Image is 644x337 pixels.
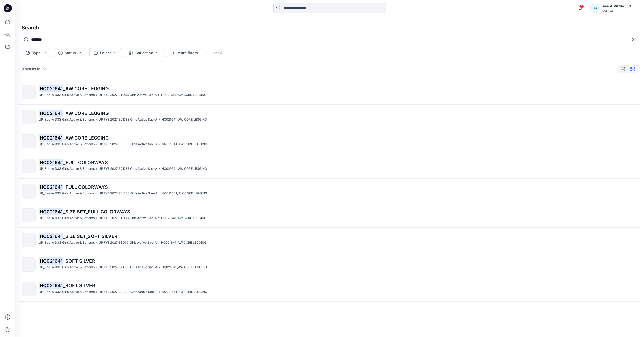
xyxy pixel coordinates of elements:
span: 2 [580,4,584,8]
div: SA [590,4,600,13]
p: > [96,92,98,98]
span: _SOFT SILVER [63,258,95,264]
button: More filters [167,48,202,57]
p: HQ021641_AW CORE LEGGING [162,142,207,147]
span: _AW CORE LEGGING [63,135,109,141]
p: > [96,265,98,270]
p: > [96,191,98,196]
a: HQ021641_FULL COLORWAYSUP_Sae-A D33 Girls Active & Bottoms>UP FYE 2027 S2 D33 Girls Active Sae-A>... [18,156,641,176]
mark: HQ021641 [39,134,63,141]
a: HQ021641_AW CORE LEGGINGUP_Sae-A D33 Girls Active & Bottoms>UP FYE 2027 S1 D33 Girls Active Sae-A... [18,82,641,102]
p: HQ021641_AW CORE LEGGING [161,240,206,245]
p: UP FYE 2027 S3 D33 Girls Active Sae-A [99,289,158,295]
p: UP FYE 2027 S2 D33 Girls Active Sae-A [99,166,157,172]
p: > [159,142,161,147]
p: UP FYE 2027 S3 D33 Girls Active Sae-A [99,191,158,196]
p: > [96,289,98,295]
a: HQ021641_AW CORE LEGGINGUP_Sae-A D33 Girls Active & Bottoms>UP FYE 2027 S2 D33 Girls Active Sae-A... [18,107,641,127]
p: > [159,289,161,295]
a: HQ021641_SIZE SET_SOFT SILVERUP_Sae-A D33 Girls Active & Bottoms>UP FYE 2027 S1 D33 Girls Active ... [18,230,641,250]
p: UP FYE 2027 S2 D33 Girls Active Sae-A [99,117,157,122]
p: UP_Sae-A D33 Girls Active & Bottoms [39,117,95,122]
p: HQ021641_AW CORE LEGGING [162,191,207,196]
div: Walmart [602,9,638,13]
span: _SOFT SILVER [63,283,95,288]
mark: HQ021641 [39,282,63,289]
p: UP_Sae-A D33 Girls Active & Bottoms [39,240,95,245]
p: UP FYE 2027 S2 D33 Girls Active Sae-A [99,265,157,270]
p: HQ021641_AW CORE LEGGING [162,265,207,270]
p: UP_Sae-A D33 Girls Active & Bottoms [39,166,95,172]
mark: HQ021641 [39,183,63,191]
div: Sae-A Virtual 3d Team [602,3,638,9]
button: Folder [89,48,122,57]
a: HQ021641_AW CORE LEGGINGUP_Sae-A D33 Girls Active & Bottoms>UP FYE 2027 S3 D33 Girls Active Sae-A... [18,131,641,152]
mark: HQ021641 [39,208,63,215]
p: HQ021641_AW CORE LEGGING [162,166,207,172]
h4: Search [17,21,642,35]
span: _SIZE SET_SOFT SILVER [63,234,117,239]
p: > [158,265,160,270]
p: > [96,166,98,172]
mark: HQ021641 [39,85,63,92]
p: > [159,191,161,196]
p: UP FYE 2027 S1 D33 Girls Active Sae-A [99,215,157,221]
p: UP FYE 2027 S1 D33 Girls Active Sae-A [99,92,157,98]
p: UP_Sae-A D33 Girls Active & Bottoms [39,92,95,98]
p: > [96,142,98,147]
p: > [158,240,160,245]
span: _FULL COLORWAYS [63,184,108,190]
p: > [96,117,98,122]
a: HQ021641_FULL COLORWAYSUP_Sae-A D33 Girls Active & Bottoms>UP FYE 2027 S3 D33 Girls Active Sae-A>... [18,181,641,201]
mark: HQ021641 [39,233,63,240]
mark: HQ021641 [39,257,63,264]
p: HQ021641_AW CORE LEGGING [162,289,207,295]
span: _AW CORE LEGGING [63,86,109,91]
p: UP FYE 2027 S3 D33 Girls Active Sae-A [99,142,158,147]
span: _FULL COLORWAYS [63,160,108,165]
p: 9 results found [22,66,47,72]
p: > [96,240,98,245]
p: > [158,215,160,221]
p: UP_Sae-A D33 Girls Active & Bottoms [39,191,95,196]
span: _AW CORE LEGGING [63,111,109,116]
a: HQ021641_SIZE SET_FULL COLORWAYSUP_Sae-A D33 Girls Active & Bottoms>UP FYE 2027 S1 D33 Girls Acti... [18,205,641,225]
p: > [158,166,160,172]
p: HQ021641_AW CORE LEGGING [162,117,207,122]
mark: HQ021641 [39,159,63,166]
button: Status [54,48,86,57]
button: Collection [125,48,164,57]
p: HQ021641_AW CORE LEGGING [161,215,206,221]
p: > [96,215,98,221]
span: _SIZE SET_FULL COLORWAYS [63,209,130,214]
a: HQ021641_SOFT SILVERUP_Sae-A D33 Girls Active & Bottoms>UP FYE 2027 S3 D33 Girls Active Sae-A>HQ0... [18,279,641,299]
p: > [158,117,160,122]
p: > [158,92,160,98]
a: HQ021641_SOFT SILVERUP_Sae-A D33 Girls Active & Bottoms>UP FYE 2027 S2 D33 Girls Active Sae-A>HQ0... [18,254,641,275]
p: UP_Sae-A D33 Girls Active & Bottoms [39,265,95,270]
p: HQ021641_AW CORE LEGGING [161,92,206,98]
button: Type [22,48,51,57]
mark: HQ021641 [39,110,63,117]
p: UP FYE 2027 S1 D33 Girls Active Sae-A [99,240,157,245]
p: UP_Sae-A D33 Girls Active & Bottoms [39,215,95,221]
p: UP_Sae-A D33 Girls Active & Bottoms [39,289,95,295]
p: UP_Sae-A D33 Girls Active & Bottoms [39,142,95,147]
